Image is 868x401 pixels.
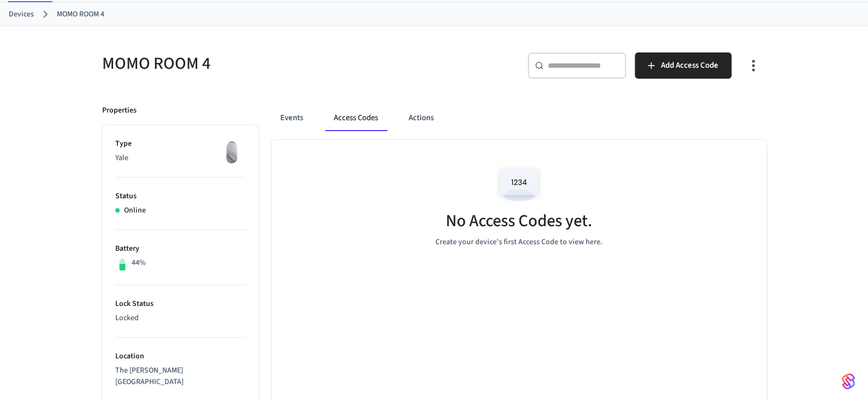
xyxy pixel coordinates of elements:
[57,9,104,20] a: MOMO ROOM 4
[115,152,245,164] p: Yale
[218,138,245,166] img: August Wifi Smart Lock 3rd Gen, Silver, Front
[115,298,245,310] p: Lock Status
[115,351,245,362] p: Location
[115,243,245,255] p: Battery
[271,105,312,131] button: Events
[325,105,387,131] button: Access Codes
[115,312,245,324] p: Locked
[124,205,146,216] p: Online
[494,162,544,208] img: Access Codes Empty State
[9,9,34,20] a: Devices
[635,52,731,79] button: Add Access Code
[400,105,442,131] button: Actions
[132,257,146,269] p: 44%
[271,105,766,131] div: ant example
[115,365,245,388] p: The [PERSON_NAME][GEOGRAPHIC_DATA]
[435,237,603,248] p: Create your device's first Access Code to view here.
[102,52,428,75] h5: MOMO ROOM 4
[115,191,245,202] p: Status
[446,210,592,232] h5: No Access Codes yet.
[102,105,137,116] p: Properties
[842,373,855,390] img: SeamLogoGradient.69752ec5.svg
[661,58,718,73] span: Add Access Code
[115,138,245,150] p: Type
